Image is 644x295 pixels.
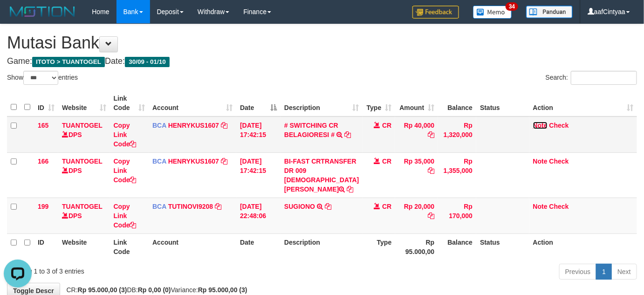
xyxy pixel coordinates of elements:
[549,122,569,129] a: Check
[149,233,236,260] th: Account
[58,117,110,153] td: DPS
[281,152,363,198] td: BI-FAST CRTRANSFER DR 009 [DEMOGRAPHIC_DATA][PERSON_NAME]
[382,203,391,210] span: CR
[38,203,48,210] span: 199
[596,264,612,280] a: 1
[7,71,78,85] label: Show entries
[62,286,247,294] span: CR: DB: Variance:
[58,198,110,233] td: DPS
[559,264,596,280] a: Previous
[168,203,213,210] a: TUTINOVI9208
[114,203,137,229] a: Copy Link Code
[438,198,476,233] td: Rp 170,000
[198,286,247,294] strong: Rp 95.000,00 (3)
[284,203,315,210] a: SUGIONO
[549,203,569,210] a: Check
[382,122,391,129] span: CR
[34,90,58,117] th: ID: activate to sort column ascending
[152,122,166,129] span: BCA
[549,158,569,165] a: Check
[428,212,434,220] a: Copy Rp 20,000 to clipboard
[529,233,637,260] th: Action
[58,152,110,198] td: DPS
[506,2,518,11] span: 34
[138,286,171,294] strong: Rp 0,00 (0)
[125,57,170,67] span: 30/09 - 01/10
[38,122,48,129] span: 165
[476,233,529,260] th: Status
[236,198,281,233] td: [DATE] 22:48:06
[62,122,103,129] a: TUANTOGEL
[428,167,434,174] a: Copy Rp 35,000 to clipboard
[110,233,149,260] th: Link Code
[412,6,459,19] img: Feedback.jpg
[529,90,637,117] th: Action: activate to sort column ascending
[363,233,396,260] th: Type
[78,286,127,294] strong: Rp 95.000,00 (3)
[281,90,363,117] th: Description: activate to sort column ascending
[236,117,281,153] td: [DATE] 17:42:15
[32,57,105,67] span: ITOTO > TUANTOGEL
[284,122,338,138] a: # SWITCHING CR BELAGIORESI #
[114,158,137,184] a: Copy Link Code
[7,263,261,276] div: Showing 1 to 3 of 3 entries
[236,152,281,198] td: [DATE] 17:42:15
[149,90,236,117] th: Account: activate to sort column ascending
[363,90,396,117] th: Type: activate to sort column ascending
[344,131,351,138] a: Copy # SWITCHING CR BELAGIORESI # to clipboard
[395,198,438,233] td: Rp 20,000
[473,6,512,19] img: Button%20Memo.svg
[281,233,363,260] th: Description
[533,122,548,129] a: Note
[395,90,438,117] th: Amount: activate to sort column ascending
[114,122,137,148] a: Copy Link Code
[546,71,637,85] label: Search:
[476,90,529,117] th: Status
[395,152,438,198] td: Rp 35,000
[221,158,227,165] a: Copy HENRYKUS1607 to clipboard
[571,71,637,85] input: Search:
[23,71,58,85] select: Showentries
[7,5,78,19] img: MOTION_logo.png
[221,122,227,129] a: Copy HENRYKUS1607 to clipboard
[526,6,573,18] img: panduan.png
[7,34,637,52] h1: Mutasi Bank
[428,131,434,138] a: Copy Rp 40,000 to clipboard
[395,233,438,260] th: Rp 95.000,00
[438,152,476,198] td: Rp 1,355,000
[62,203,103,210] a: TUANTOGEL
[347,185,353,193] a: Copy BI-FAST CRTRANSFER DR 009 MUHAMMAD FURKAN to clipboard
[58,233,110,260] th: Website
[62,158,103,165] a: TUANTOGEL
[395,117,438,153] td: Rp 40,000
[438,233,476,260] th: Balance
[382,158,391,165] span: CR
[611,264,637,280] a: Next
[152,158,166,165] span: BCA
[4,4,32,32] button: Open LiveChat chat widget
[325,203,331,210] a: Copy SUGIONO to clipboard
[236,90,281,117] th: Date: activate to sort column descending
[438,90,476,117] th: Balance
[533,203,548,210] a: Note
[34,233,58,260] th: ID
[58,90,110,117] th: Website: activate to sort column ascending
[152,203,166,210] span: BCA
[168,158,219,165] a: HENRYKUS1607
[7,57,637,66] h4: Game: Date:
[215,203,221,210] a: Copy TUTINOVI9208 to clipboard
[168,122,219,129] a: HENRYKUS1607
[438,117,476,153] td: Rp 1,320,000
[533,158,548,165] a: Note
[236,233,281,260] th: Date
[38,158,48,165] span: 166
[110,90,149,117] th: Link Code: activate to sort column ascending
